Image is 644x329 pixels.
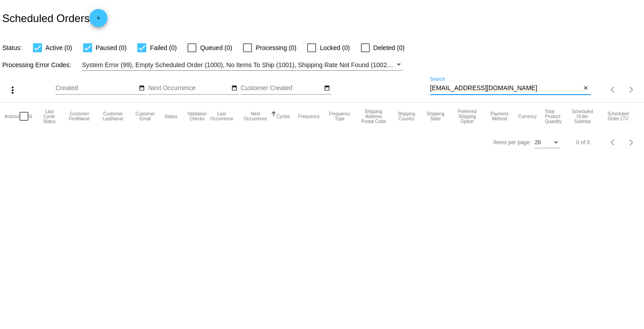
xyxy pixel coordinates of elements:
[604,133,622,151] button: Previous page
[535,139,541,146] span: 20
[56,85,137,92] input: Created
[139,85,145,92] mat-icon: date_range
[209,111,234,121] button: Change sorting for LastOccurrenceUtc
[256,42,296,53] span: Processing (0)
[186,103,209,130] mat-header-cell: Validation Checks
[373,42,405,53] span: Deleted (0)
[96,42,126,53] span: Paused (0)
[276,114,290,119] button: Change sorting for Cycles
[396,111,417,121] button: Change sorting for ShippingCountry
[622,81,640,99] button: Next page
[581,84,591,93] button: Clear
[82,59,403,71] mat-select: Filter by Processing Error Codes
[298,114,319,119] button: Change sorting for Frequency
[231,85,238,92] mat-icon: date_range
[241,85,322,92] input: Customer Created
[324,85,330,92] mat-icon: date_range
[148,85,229,92] input: Next Occurrence
[583,85,589,92] mat-icon: close
[545,103,568,130] mat-header-cell: Total Product Quantity
[200,42,232,53] span: Queued (0)
[150,42,177,53] span: Failed (0)
[93,15,104,26] mat-icon: add
[2,61,71,69] span: Processing Error Codes:
[46,42,72,53] span: Active (0)
[320,42,350,53] span: Locked (0)
[243,111,268,121] button: Change sorting for NextOccurrenceUtc
[164,114,177,119] button: Change sorting for Status
[576,139,590,146] div: 0 of 0
[622,133,640,151] button: Next page
[430,85,581,92] input: Search
[605,111,631,121] button: Change sorting for LifetimeValue
[2,9,107,27] h2: Scheduled Orders
[604,81,622,99] button: Previous page
[66,111,92,121] button: Change sorting for CustomerFirstName
[134,111,156,121] button: Change sorting for CustomerEmail
[535,140,560,146] mat-select: Items per page:
[5,103,19,130] mat-header-cell: Actions
[328,111,352,121] button: Change sorting for FrequencyType
[359,109,387,124] button: Change sorting for ShippingPostcode
[425,111,446,121] button: Change sorting for ShippingState
[100,111,126,121] button: Change sorting for CustomerLastName
[454,109,481,124] button: Change sorting for PreferredShippingOption
[7,85,18,96] mat-icon: more_vert
[2,44,22,51] span: Status:
[28,114,32,119] button: Change sorting for Id
[494,139,531,146] div: Items per page:
[518,114,537,119] button: Change sorting for CurrencyIso
[489,111,510,121] button: Change sorting for PaymentMethod.Type
[40,109,58,124] button: Change sorting for LastProcessingCycleId
[568,109,597,124] button: Change sorting for Subtotal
